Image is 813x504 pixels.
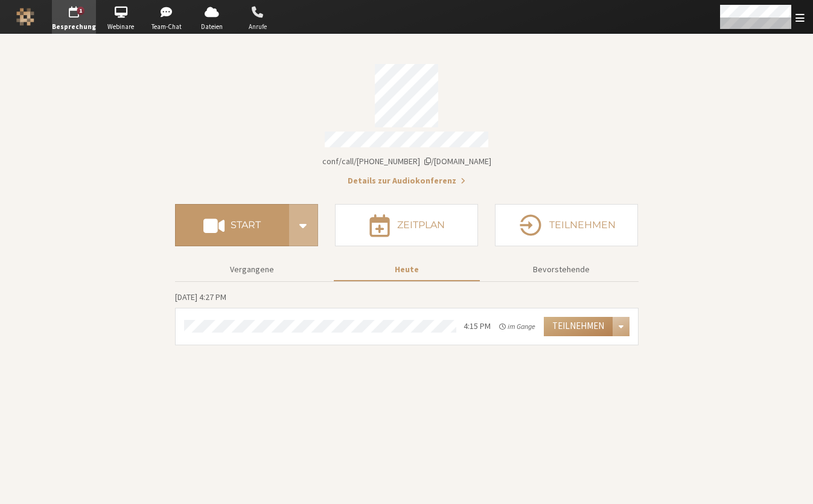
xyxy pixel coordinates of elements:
[231,220,261,230] h4: Start
[544,317,613,336] button: Teilnehmen
[145,22,188,32] span: Team-Chat
[175,204,289,246] button: Start
[77,7,85,15] div: 1
[348,174,465,187] button: Details zur Audiokonferenz
[334,259,480,280] button: Heute
[488,259,634,280] button: Bevorstehende
[335,204,478,246] button: Zeitplan
[499,321,535,332] em: im Gange
[783,473,804,496] iframe: Chat
[179,259,325,280] button: Vergangene
[175,290,639,345] section: Heutige Besprechungen
[549,220,616,230] h4: Teilnehmen
[322,155,491,168] button: Kopieren des Links zu meinem BesprechungsraumKopieren des Links zu meinem Besprechungsraum
[191,22,233,32] span: Dateien
[289,204,318,246] div: Start conference options
[175,292,226,302] span: [DATE] 4:27 PM
[100,22,142,32] span: Webinare
[175,56,639,187] section: Kontodaten
[52,22,96,32] span: Besprechung
[237,22,279,32] span: Anrufe
[495,204,638,246] button: Teilnehmen
[464,320,491,333] div: 4:15 PM
[397,220,445,230] h4: Zeitplan
[613,317,630,336] div: Menü öffnen
[322,156,491,167] span: Kopieren des Links zu meinem Besprechungsraum
[16,8,34,26] img: Iotum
